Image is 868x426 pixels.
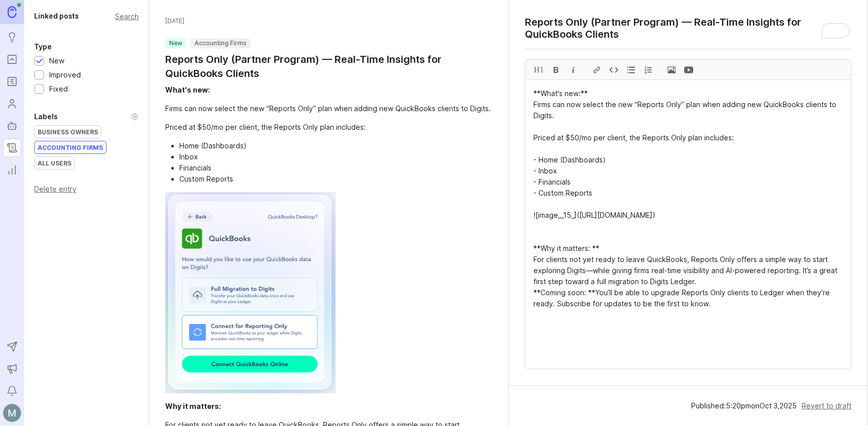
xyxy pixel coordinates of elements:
div: Search [115,14,139,19]
div: What's new: [165,86,210,94]
li: Inbox [179,151,492,162]
li: Home (Dashboards) [179,140,492,151]
a: Portal [3,50,21,68]
img: image__15_ [165,192,335,393]
a: Roadmaps [3,72,21,91]
div: Published: 5 : 20 pm on Oct 3 , 2025 [691,400,797,411]
div: Firms can now select the new “Reports Only” plan when adding new QuickBooks clients to Digits. [165,103,492,114]
a: Autopilot [3,117,21,135]
img: Canny Home [8,6,17,18]
img: Michelle Henley [3,404,21,422]
div: Labels [34,111,58,123]
div: Improved [49,69,81,80]
div: Accounting Firms [35,141,106,153]
p: new [169,39,182,47]
button: Send to Autopilot [3,337,21,356]
textarea: To enrich screen reader interactions, please activate Accessibility in Grammarly extension settings [525,16,851,40]
a: Reports Only (Partner Program) — Real-Time Insights for QuickBooks Clients [165,52,492,80]
div: Priced at $50/mo per client, the Reports Only plan includes: [165,122,492,133]
a: Reporting [3,161,21,179]
div: Business Owners [35,126,101,138]
button: Announcements [3,360,21,378]
div: Delete entry [34,186,139,193]
li: Custom Reports [179,174,492,185]
button: Notifications [3,382,21,400]
span: [DATE] [165,16,184,26]
p: Accounting Firms [194,39,247,47]
a: Ideas [3,28,21,46]
div: Revert to draft [802,400,851,411]
div: All Users [35,157,74,169]
div: Linked posts [34,10,79,22]
a: Users [3,95,21,113]
textarea: **What's new:** Firms can now select the new “Reports Only” plan when adding new QuickBooks clien... [525,80,851,369]
div: H1 [530,60,548,79]
div: Fixed [49,83,68,95]
li: Financials [179,162,492,174]
div: Type [34,41,52,53]
a: Changelog [3,139,21,157]
div: New [49,55,64,66]
div: Why it matters: [165,402,221,410]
